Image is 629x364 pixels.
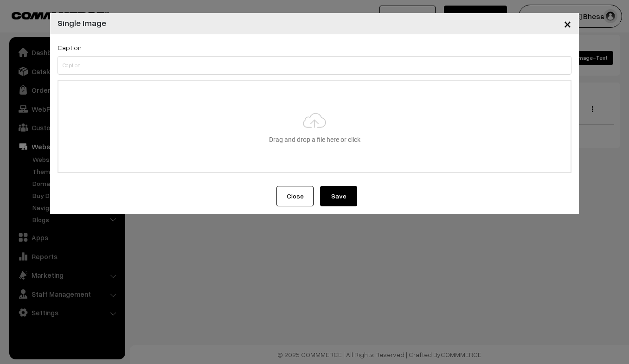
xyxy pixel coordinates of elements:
[58,56,571,75] input: Caption
[276,186,314,206] button: Close
[556,9,579,38] button: Close
[320,186,357,206] button: Save
[58,17,106,29] h4: Single Image
[58,43,82,52] label: Caption
[564,15,571,32] span: ×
